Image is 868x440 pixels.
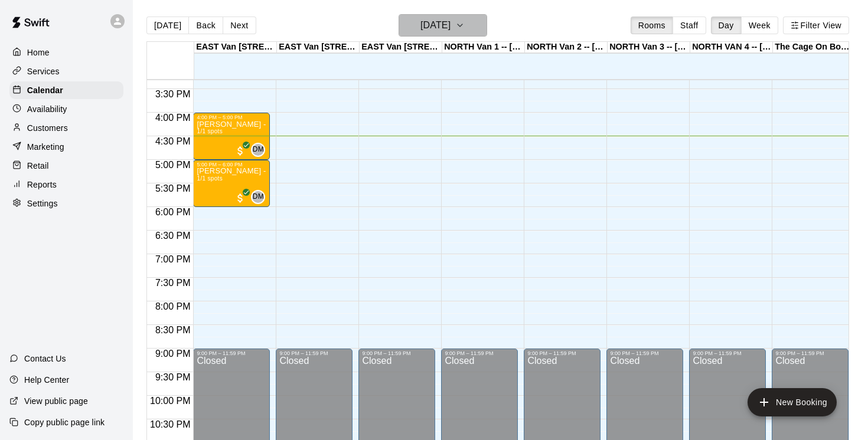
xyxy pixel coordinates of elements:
[9,138,123,156] a: Marketing
[24,353,66,365] p: Contact Us
[27,179,57,191] p: Reports
[24,416,105,428] p: Copy public page link
[188,17,223,34] button: Back
[445,350,514,356] div: 9:00 PM – 11:59 PM
[9,81,123,99] a: Calendar
[399,14,487,37] button: [DATE]
[673,17,706,34] button: Staff
[253,144,264,156] span: DM
[147,419,193,429] span: 10:30 PM
[741,17,778,34] button: Week
[193,113,270,160] div: 4:00 PM – 5:00 PM: Stanley Sloat - Thursday, August 19 @ East Van
[197,128,223,134] span: 1/1 spots filled
[152,301,194,311] span: 8:00 PM
[256,143,265,157] span: Davis Mabone
[152,349,194,359] span: 9:00 PM
[362,350,432,356] div: 9:00 PM – 11:59 PM
[152,254,194,264] span: 7:00 PM
[608,42,690,53] div: NORTH Van 3 -- [STREET_ADDRESS]
[147,396,193,406] span: 10:00 PM
[27,65,60,77] p: Services
[27,141,64,153] p: Marketing
[9,157,123,175] a: Retail
[693,350,762,356] div: 9:00 PM – 11:59 PM
[152,325,194,335] span: 8:30 PM
[253,191,264,203] span: DM
[223,17,256,34] button: Next
[773,42,856,53] div: The Cage On Boundary 1 -- [STREET_ADDRESS] ([PERSON_NAME] & [PERSON_NAME]), [GEOGRAPHIC_DATA]
[9,176,123,193] a: Reports
[279,350,349,356] div: 9:00 PM – 11:59 PM
[27,160,49,172] p: Retail
[234,145,246,157] span: All customers have paid
[24,395,88,407] p: View public page
[631,17,673,34] button: Rooms
[152,89,194,99] span: 3:30 PM
[197,350,266,356] div: 9:00 PM – 11:59 PM
[234,192,246,204] span: All customers have paid
[27,103,67,115] p: Availability
[277,42,360,53] div: EAST Van [STREET_ADDRESS]
[711,17,742,34] button: Day
[9,44,123,61] a: Home
[360,42,442,53] div: EAST Van [STREET_ADDRESS]
[420,17,451,34] h6: [DATE]
[27,198,58,209] p: Settings
[193,160,270,207] div: 5:00 PM – 6:00 PM: Joey Kim - Tuesday, August 19 @ East Van
[251,143,265,157] div: Davis Mabone
[27,84,63,96] p: Calendar
[197,162,266,168] div: 5:00 PM – 6:00 PM
[256,190,265,204] span: Davis Mabone
[152,160,194,170] span: 5:00 PM
[9,195,123,212] a: Settings
[748,388,837,416] button: add
[152,113,194,123] span: 4:00 PM
[27,47,50,58] p: Home
[152,183,194,193] span: 5:30 PM
[442,42,525,53] div: NORTH Van 1 -- [STREET_ADDRESS]
[197,114,266,120] div: 4:00 PM – 5:00 PM
[9,100,123,118] a: Availability
[9,119,123,137] a: Customers
[525,42,608,53] div: NORTH Van 2 -- [STREET_ADDRESS]
[146,17,189,34] button: [DATE]
[783,17,849,34] button: Filter View
[194,42,277,53] div: EAST Van [STREET_ADDRESS]
[197,175,223,182] span: 1/1 spots filled
[775,350,845,356] div: 9:00 PM – 11:59 PM
[152,136,194,146] span: 4:30 PM
[24,374,69,386] p: Help Center
[251,190,265,204] div: Davis Mabone
[152,207,194,217] span: 6:00 PM
[152,372,194,382] span: 9:30 PM
[610,350,680,356] div: 9:00 PM – 11:59 PM
[527,350,597,356] div: 9:00 PM – 11:59 PM
[152,231,194,241] span: 6:30 PM
[690,42,773,53] div: NORTH VAN 4 -- [STREET_ADDRESS]
[9,63,123,80] a: Services
[27,122,68,134] p: Customers
[152,278,194,288] span: 7:30 PM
